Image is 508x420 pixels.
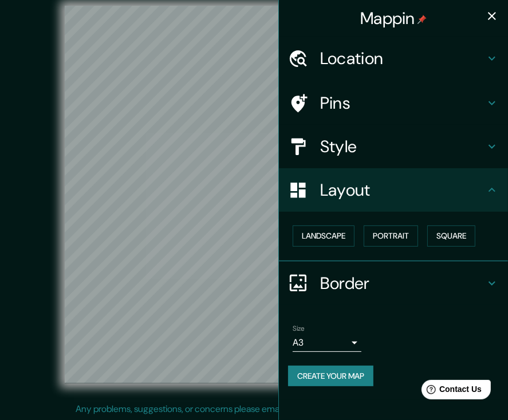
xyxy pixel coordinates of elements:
[320,180,485,200] h4: Layout
[320,48,485,69] h4: Location
[65,6,443,383] canvas: Map
[288,366,373,387] button: Create your map
[320,136,485,157] h4: Style
[279,81,508,125] div: Pins
[279,125,508,168] div: Style
[293,225,355,247] button: Landscape
[76,402,428,416] p: Any problems, suggestions, or concerns please email .
[364,225,418,247] button: Portrait
[279,168,508,212] div: Layout
[320,93,485,113] h4: Pins
[279,37,508,80] div: Location
[293,334,361,352] div: A3
[293,323,305,333] label: Size
[320,273,485,294] h4: Border
[360,8,427,29] h4: Mappin
[279,261,508,305] div: Border
[427,225,475,247] button: Square
[406,375,495,407] iframe: Help widget launcher
[418,15,427,24] img: pin-icon.png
